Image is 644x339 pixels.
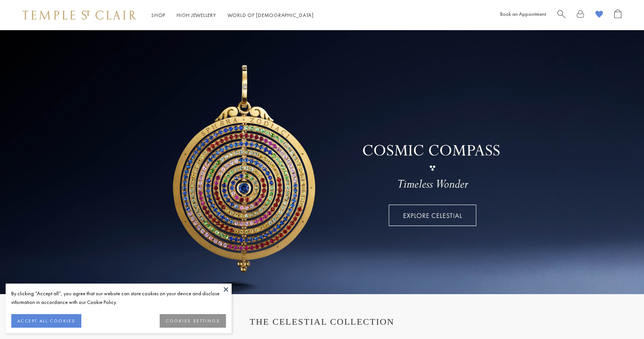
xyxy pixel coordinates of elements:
a: Open Shopping Bag [614,9,621,21]
iframe: Gorgias live chat messenger [606,304,636,331]
nav: Main navigation [151,11,314,20]
a: ShopShop [151,12,165,18]
a: Book an Appointment [500,11,546,17]
button: ACCEPT ALL COOKIES [11,314,81,328]
div: By clicking “Accept all”, you agree that our website can store cookies on your device and disclos... [11,289,226,307]
a: Search [557,9,565,21]
button: COOKIES SETTINGS [160,314,226,328]
a: View Wishlist [595,9,603,21]
img: Temple St. Clair [23,11,136,20]
h1: THE CELESTIAL COLLECTION [30,317,614,327]
a: High JewelleryHigh Jewellery [177,12,216,18]
a: World of [DEMOGRAPHIC_DATA]World of [DEMOGRAPHIC_DATA] [227,12,314,18]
